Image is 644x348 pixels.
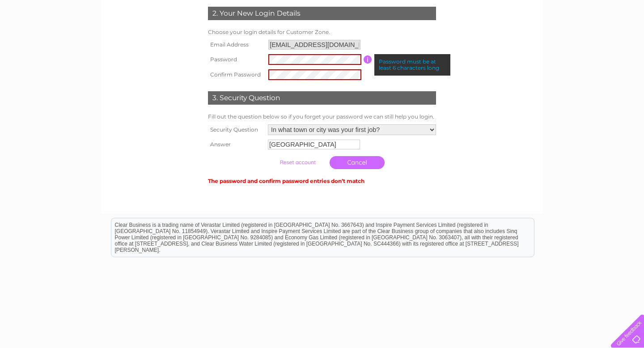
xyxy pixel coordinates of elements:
[22,23,68,51] img: logo.png
[566,38,593,45] a: Telecoms
[541,38,561,45] a: Energy
[519,38,536,45] a: Water
[208,7,436,20] div: 2. Your New Login Details
[206,111,438,122] td: Fill out the question below so if you forget your password we can still help you login.
[330,156,385,169] a: Cancel
[208,91,436,105] div: 3. Security Question
[206,137,266,152] th: Answer
[206,122,266,137] th: Security Question
[206,52,266,67] th: Password
[598,38,611,45] a: Blog
[617,38,639,45] a: Contact
[206,67,266,82] th: Confirm Password
[206,27,438,38] td: Choose your login details for Customer Zone.
[364,55,372,64] input: Information
[475,4,537,16] a: 0333 014 3131
[206,38,266,52] th: Email Address
[374,54,450,76] div: Password must be at least 6 characters long
[111,5,534,43] div: Clear Business is a trading name of Verastar Limited (registered in [GEOGRAPHIC_DATA] No. 3667643...
[270,156,325,169] input: Submit
[206,174,438,187] td: The password and confirm password entries don’t match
